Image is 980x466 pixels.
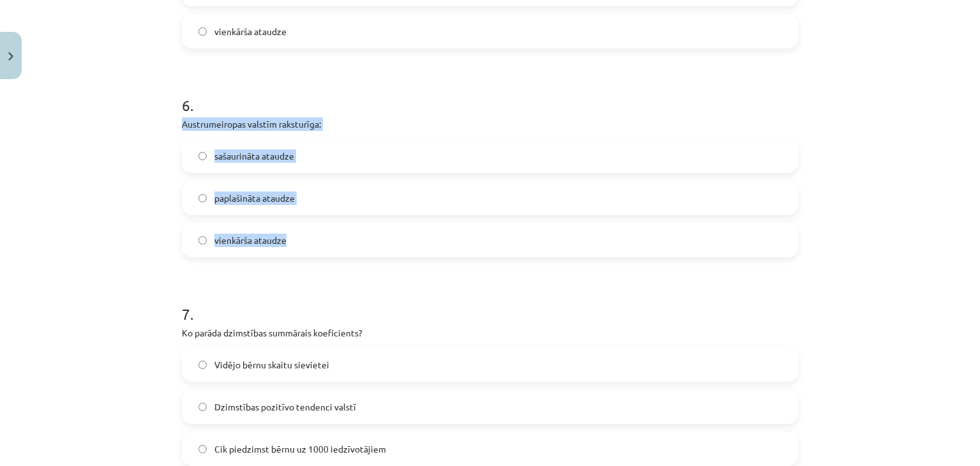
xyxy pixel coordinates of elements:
[214,442,386,456] span: Cik piedzimst bērnu uz 1000 iedzīvotājiem
[214,234,286,247] span: vienkārša ataudze
[8,52,13,61] img: icon-close-lesson-0947bae3869378f0d4975bcd49f059093ad1ed9edebbc8119c70593378902aed.svg
[198,361,207,369] input: Vidējo bērnu skaitu sievietei
[198,152,207,160] input: sašaurināta ataudze
[214,400,356,414] span: Dzimstības pozitīvo tendenci valstī
[198,194,207,202] input: paplašināta ataudze
[214,358,329,372] span: Vidējo bērnu skaitu sievietei
[198,27,207,36] input: vienkārša ataudze
[214,149,294,163] span: sašaurināta ataudze
[214,25,286,38] span: vienkārša ataudze
[182,117,798,131] p: Austrumeiropas valstīm raksturīga:
[198,236,207,244] input: vienkārša ataudze
[182,326,798,340] p: Ko parāda dzimstības summārais koeficients?
[182,283,798,322] h1: 7 .
[214,192,295,205] span: paplašināta ataudze
[198,403,207,411] input: Dzimstības pozitīvo tendenci valstī
[198,445,207,453] input: Cik piedzimst bērnu uz 1000 iedzīvotājiem
[182,74,798,114] h1: 6 .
